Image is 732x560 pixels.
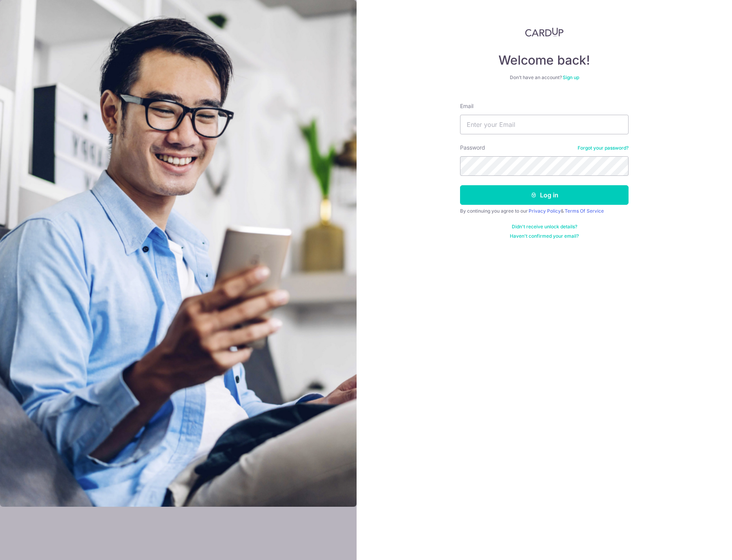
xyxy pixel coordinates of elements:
h4: Welcome back! [460,52,629,68]
button: Log in [460,185,629,205]
a: Sign up [563,74,579,80]
label: Password [460,144,485,152]
div: By continuing you agree to our & [460,208,629,214]
input: Enter your Email [460,115,629,134]
a: Privacy Policy [529,208,561,214]
label: Email [460,102,473,110]
img: CardUp Logo [525,27,563,37]
a: Didn't receive unlock details? [512,224,577,230]
div: Don’t have an account? [460,74,629,81]
a: Terms Of Service [565,208,604,214]
a: Forgot your password? [578,145,629,151]
a: Haven't confirmed your email? [510,233,579,239]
